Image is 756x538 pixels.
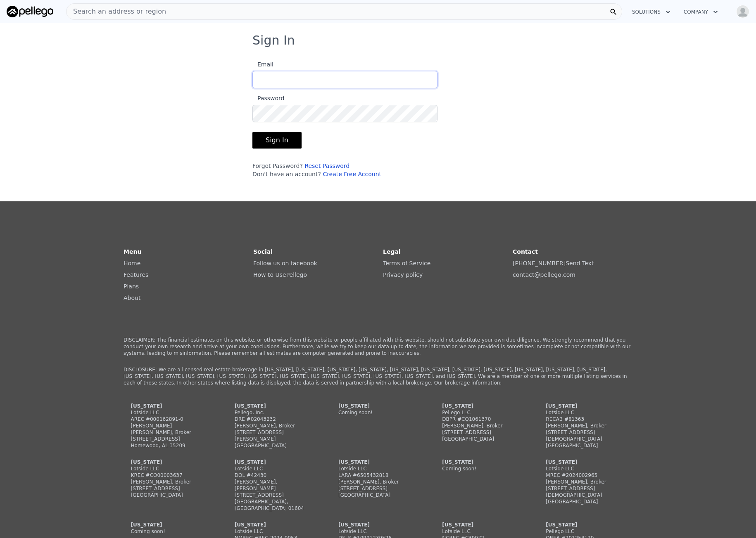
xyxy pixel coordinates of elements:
[124,366,632,386] p: DISCLOSURE: We are a licensed real estate brokerage in [US_STATE], [US_STATE], [US_STATE], [US_ST...
[252,105,437,122] input: Password
[253,271,307,278] a: How to UsePellego
[235,521,314,528] div: [US_STATE]
[235,465,314,472] div: Lotside LLC
[546,429,625,442] div: [STREET_ADDRESS][DEMOGRAPHIC_DATA]
[513,248,538,255] strong: Contact
[235,442,314,449] div: [GEOGRAPHIC_DATA]
[124,283,139,290] a: Plans
[253,260,317,267] a: Follow us on facebook
[383,248,401,255] strong: Legal
[235,472,314,479] div: DOL #42430
[546,498,625,505] div: [GEOGRAPHIC_DATA]
[131,528,210,535] div: Coming soon!
[546,409,625,416] div: Lotside LLC
[383,271,423,278] a: Privacy policy
[235,479,314,492] div: [PERSON_NAME], [PERSON_NAME]
[235,422,314,429] div: [PERSON_NAME], Broker
[235,459,314,465] div: [US_STATE]
[546,422,625,429] div: [PERSON_NAME], Broker
[131,442,210,449] div: Homewood, AL 35209
[442,409,521,416] div: Pellego LLC
[131,436,210,442] div: [STREET_ADDRESS]
[338,521,418,528] div: [US_STATE]
[442,436,521,442] div: [GEOGRAPHIC_DATA]
[442,422,521,429] div: [PERSON_NAME], Broker
[252,132,302,149] button: Sign In
[252,95,284,101] span: Password
[513,271,575,278] a: contact@pellego.com
[235,403,314,409] div: [US_STATE]
[235,409,314,416] div: Pellego, Inc.
[131,521,210,528] div: [US_STATE]
[338,465,418,472] div: Lotside LLC
[235,416,314,422] div: DRE #02043232
[625,5,677,19] button: Solutions
[546,442,625,449] div: [GEOGRAPHIC_DATA]
[677,5,725,19] button: Company
[131,472,210,479] div: KREC #CO00003637
[235,429,314,442] div: [STREET_ADDRESS][PERSON_NAME]
[131,485,210,492] div: [STREET_ADDRESS]
[546,459,625,465] div: [US_STATE]
[124,260,140,267] a: Home
[442,416,521,422] div: DBPR #CQ1061370
[131,479,210,485] div: [PERSON_NAME], Broker
[338,409,418,416] div: Coming soon!
[442,459,521,465] div: [US_STATE]
[131,403,210,409] div: [US_STATE]
[131,459,210,465] div: [US_STATE]
[7,6,53,17] img: Pellego
[338,472,418,479] div: LARA #6505432818
[124,271,148,278] a: Features
[546,472,625,479] div: MREC #2024002965
[131,465,210,472] div: Lotside LLC
[546,465,625,472] div: Lotside LLC
[131,422,210,436] div: [PERSON_NAME] [PERSON_NAME], Broker
[323,171,381,177] a: Create Free Account
[546,485,625,498] div: [STREET_ADDRESS][DEMOGRAPHIC_DATA]
[546,528,625,535] div: Pellego LLC
[442,429,521,436] div: [STREET_ADDRESS]
[442,528,521,535] div: Lotside LLC
[131,492,210,498] div: [GEOGRAPHIC_DATA]
[546,521,625,528] div: [US_STATE]
[338,459,418,465] div: [US_STATE]
[253,248,273,255] strong: Social
[442,521,521,528] div: [US_STATE]
[131,416,210,422] div: AREC #000162891-0
[304,163,349,169] a: Reset Password
[338,492,418,498] div: [GEOGRAPHIC_DATA]
[252,61,273,68] span: Email
[513,260,566,267] a: [PHONE_NUMBER]
[124,295,140,301] a: About
[442,403,521,409] div: [US_STATE]
[252,162,437,178] div: Forgot Password? Don't have an account?
[338,528,418,535] div: Lotside LLC
[546,479,625,485] div: [PERSON_NAME], Broker
[546,403,625,409] div: [US_STATE]
[252,33,504,48] h3: Sign In
[736,5,749,18] img: avatar
[338,485,418,492] div: [STREET_ADDRESS]
[338,403,418,409] div: [US_STATE]
[546,416,625,422] div: RECAB #81363
[124,337,632,356] p: DISCLAIMER: The financial estimates on this website, or otherwise from this website or people aff...
[383,260,430,267] a: Terms of Service
[235,498,314,512] div: [GEOGRAPHIC_DATA], [GEOGRAPHIC_DATA] 01604
[338,479,418,485] div: [PERSON_NAME], Broker
[67,7,166,17] span: Search an address or region
[566,260,594,267] a: Send Text
[124,248,141,255] strong: Menu
[235,492,314,498] div: [STREET_ADDRESS]
[252,71,437,88] input: Email
[235,528,314,535] div: Lotside LLC
[131,409,210,416] div: Lotside LLC
[442,465,521,472] div: Coming soon!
